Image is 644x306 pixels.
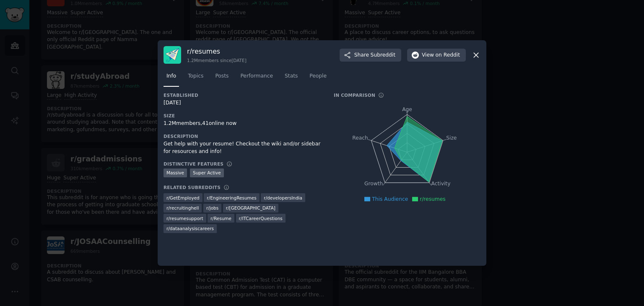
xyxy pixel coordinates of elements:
[446,135,457,141] tspan: Size
[407,49,466,62] button: Viewon Reddit
[306,70,330,87] a: People
[166,73,176,80] span: Info
[212,70,231,87] a: Posts
[164,184,221,190] h3: Related Subreddits
[372,196,408,202] span: This Audience
[354,52,395,59] span: Share
[215,73,229,80] span: Posts
[190,169,224,177] div: Super Active
[187,57,247,63] div: 1.2M members since [DATE]
[402,106,412,112] tspan: Age
[164,169,187,177] div: Massive
[185,70,206,87] a: Topics
[282,70,301,87] a: Stats
[420,196,445,202] span: r/resumes
[164,140,322,155] div: Get help with your resume! Checkout the wiki and/or sidebar for resources and info!
[285,73,298,80] span: Stats
[240,73,273,80] span: Performance
[436,52,460,59] span: on Reddit
[164,92,322,98] h3: Established
[309,73,327,80] span: People
[166,226,214,231] span: r/ dataanalysiscareers
[264,195,302,201] span: r/ developersIndia
[164,113,322,119] h3: Size
[340,49,401,62] button: ShareSubreddit
[239,215,283,221] span: r/ ITCareerQuestions
[352,135,368,141] tspan: Reach
[334,92,375,98] h3: In Comparison
[237,70,276,87] a: Performance
[164,99,322,107] div: [DATE]
[207,195,256,201] span: r/ EngineeringResumes
[164,161,223,167] h3: Distinctive Features
[188,73,203,80] span: Topics
[226,205,275,211] span: r/ [GEOGRAPHIC_DATA]
[166,205,199,211] span: r/ recruitinghell
[164,46,181,64] img: resumes
[210,215,231,221] span: r/ Resume
[166,215,203,221] span: r/ resumesupport
[364,181,383,187] tspan: Growth
[166,195,200,201] span: r/ GetEmployed
[371,52,395,59] span: Subreddit
[164,70,179,87] a: Info
[187,47,247,56] h3: r/ resumes
[164,133,322,139] h3: Description
[206,205,218,211] span: r/ jobs
[164,120,322,127] div: 1.2M members, 41 online now
[422,52,460,59] span: View
[431,181,451,187] tspan: Activity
